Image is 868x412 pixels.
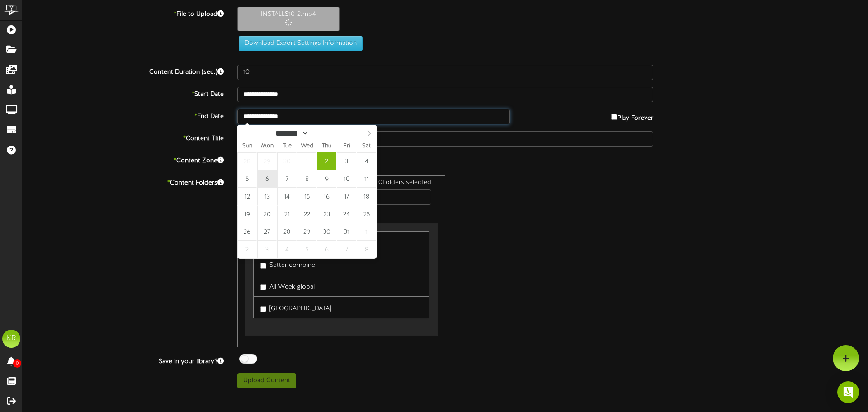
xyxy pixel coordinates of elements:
[237,373,296,388] button: Upload Content
[16,354,231,366] label: Save in your library?
[297,223,316,241] span: October 29, 2025
[237,205,257,223] span: October 19, 2025
[260,306,266,312] input: [GEOGRAPHIC_DATA]
[257,170,277,188] span: October 6, 2025
[357,170,376,188] span: October 11, 2025
[337,152,356,170] span: October 3, 2025
[237,241,257,258] span: November 2, 2025
[357,241,376,258] span: November 8, 2025
[237,223,257,241] span: October 26, 2025
[337,241,356,258] span: November 7, 2025
[277,205,297,223] span: October 21, 2025
[337,143,357,149] span: Fri
[317,143,337,149] span: Thu
[237,170,257,188] span: October 5, 2025
[16,153,231,166] label: Content Zone
[317,152,336,170] span: October 2, 2025
[297,205,316,223] span: October 22, 2025
[16,131,231,143] label: Content Title
[260,301,331,313] label: [GEOGRAPHIC_DATA]
[237,131,653,147] input: Title of this Content
[257,188,277,205] span: October 13, 2025
[257,143,277,149] span: Mon
[234,40,363,47] a: Download Export Settings Information
[337,205,356,223] span: October 24, 2025
[277,152,297,170] span: September 30, 2025
[277,170,297,188] span: October 7, 2025
[317,223,336,241] span: October 30, 2025
[357,152,376,170] span: October 4, 2025
[237,152,257,170] span: September 28, 2025
[337,188,356,205] span: October 17, 2025
[16,65,231,77] label: Content Duration (sec.)
[16,109,231,121] label: End Date
[297,188,316,205] span: October 15, 2025
[357,143,377,149] span: Sat
[260,263,266,269] input: Setter combine
[317,241,336,258] span: November 6, 2025
[611,114,617,120] input: Play Forever
[13,359,21,368] span: 0
[260,258,315,270] label: Setter combine
[297,152,316,170] span: October 1, 2025
[837,381,859,403] div: Open Intercom Messenger
[357,188,376,205] span: October 18, 2025
[357,205,376,223] span: October 25, 2025
[317,205,336,223] span: October 23, 2025
[257,241,277,258] span: November 3, 2025
[357,223,376,241] span: November 1, 2025
[277,241,297,258] span: November 4, 2025
[257,223,277,241] span: October 27, 2025
[237,143,257,149] span: Sun
[337,170,356,188] span: October 10, 2025
[611,109,653,123] label: Play Forever
[277,188,297,205] span: October 14, 2025
[317,170,336,188] span: October 9, 2025
[317,188,336,205] span: October 16, 2025
[277,143,297,149] span: Tue
[277,223,297,241] span: October 28, 2025
[257,152,277,170] span: September 29, 2025
[260,279,315,292] label: All Week global
[239,36,363,51] button: Download Export Settings Information
[16,87,231,99] label: Start Date
[337,223,356,241] span: October 31, 2025
[309,128,341,138] input: Year
[260,284,266,290] input: All Week global
[297,241,316,258] span: November 5, 2025
[237,188,257,205] span: October 12, 2025
[16,175,231,188] label: Content Folders
[257,205,277,223] span: October 20, 2025
[297,143,317,149] span: Wed
[297,170,316,188] span: October 8, 2025
[16,7,231,19] label: File to Upload
[2,330,20,348] div: KR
